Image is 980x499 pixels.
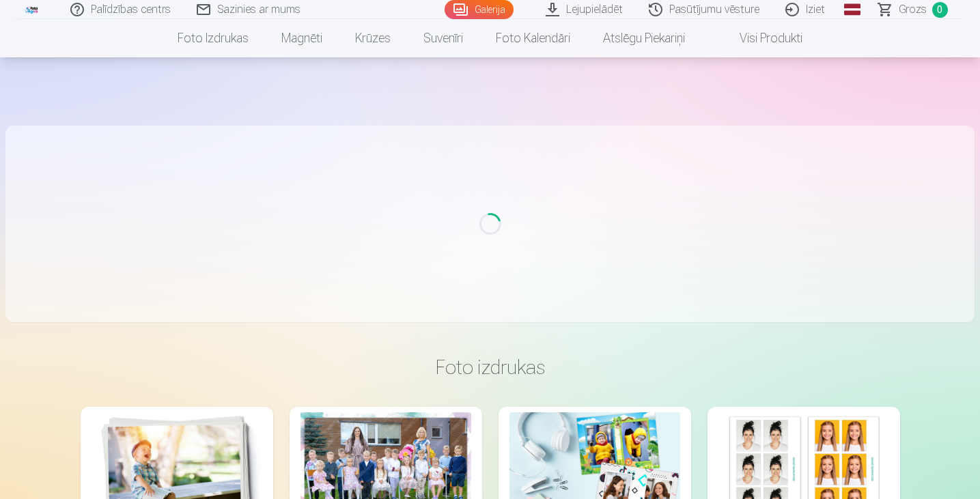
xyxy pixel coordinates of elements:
a: Suvenīri [407,19,479,57]
a: Foto izdrukas [161,19,265,57]
a: Atslēgu piekariņi [587,19,701,57]
a: Foto kalendāri [479,19,587,57]
a: Visi produkti [701,19,819,57]
a: Krūzes [339,19,407,57]
span: 0 [932,2,948,18]
h3: Foto izdrukas [92,355,889,380]
a: Magnēti [265,19,339,57]
span: Grozs [899,1,927,18]
img: /fa1 [25,5,40,14]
